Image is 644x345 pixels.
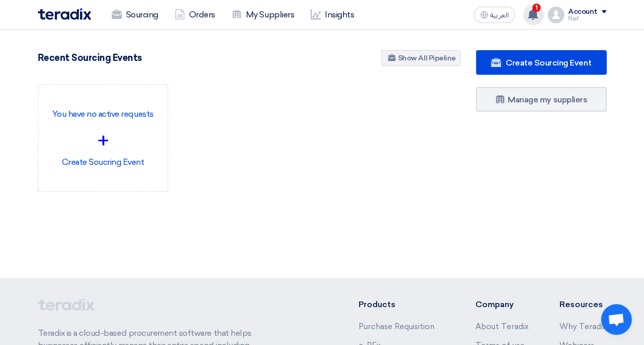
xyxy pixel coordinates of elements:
h4: Recent Sourcing Events [38,52,142,63]
a: About Teradix [475,322,529,331]
a: Show All Pipeline [381,50,461,66]
a: Insights [302,4,362,26]
a: Manage my suppliers [476,87,607,112]
a: Why Teradix [559,322,607,331]
p: You have no active requests [47,108,160,120]
div: Create Soucring Event [47,93,160,183]
a: Purchase Requisition [358,322,434,331]
div: + [47,125,160,156]
li: Products [358,298,445,311]
a: My Suppliers [223,4,302,26]
a: Orders [167,4,223,26]
span: 1 [532,4,541,12]
div: Naif [568,16,607,21]
li: Company [475,298,529,311]
span: Create Sourcing Event [506,58,591,68]
img: Teradix logo [38,8,91,20]
span: العربية [490,12,509,19]
li: Resources [559,298,607,311]
div: Account [568,8,597,16]
img: profile_test.png [548,7,564,23]
a: Sourcing [103,4,167,26]
button: العربية [474,7,515,23]
div: Open chat [601,304,632,335]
